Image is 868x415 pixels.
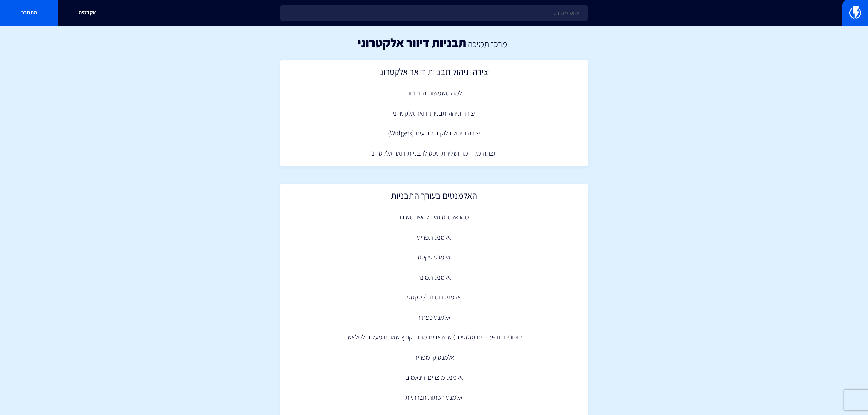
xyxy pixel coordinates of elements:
a: אלמנט תמונה / טקסט [284,287,584,307]
a: אלמנט כפתור [284,307,584,327]
a: יצירה וניהול תבניות דואר אלקטרוני [284,103,584,123]
a: אלמנט תמונה [284,267,584,287]
a: אלמנט תפריט [284,227,584,247]
a: אלמנט טקסט [284,247,584,267]
a: האלמנטים בעורך התבניות [284,187,584,207]
h1: תבניות דיוור אלקטרוני [357,36,466,50]
a: מרכז תמיכה [468,38,507,50]
a: תצוגה מקדימה ושליחת טסט לתבניות דואר אלקטרוני [284,143,584,163]
a: אלמנט רשתות חברתיות [284,387,584,407]
a: מהו אלמנט ואיך להשתמש בו [284,207,584,227]
a: יצירה וניהול בלוקים קבועים (Widgets) [284,123,584,143]
a: יצירה וניהול תבניות דואר אלקטרוני [284,63,584,83]
a: קופונים חד-ערכיים (סטטיים) שנשאבים מתוך קובץ שאתם מעלים לפלאשי [284,327,584,347]
a: למה משמשות התבניות [284,83,584,103]
h2: יצירה וניהול תבניות דואר אלקטרוני [287,67,581,80]
a: אלמנט מוצרים דינאמים [284,367,584,388]
input: חיפוש מהיר... [280,5,588,21]
h2: האלמנטים בעורך התבניות [287,190,581,204]
a: אלמנט קו מפריד [284,347,584,367]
